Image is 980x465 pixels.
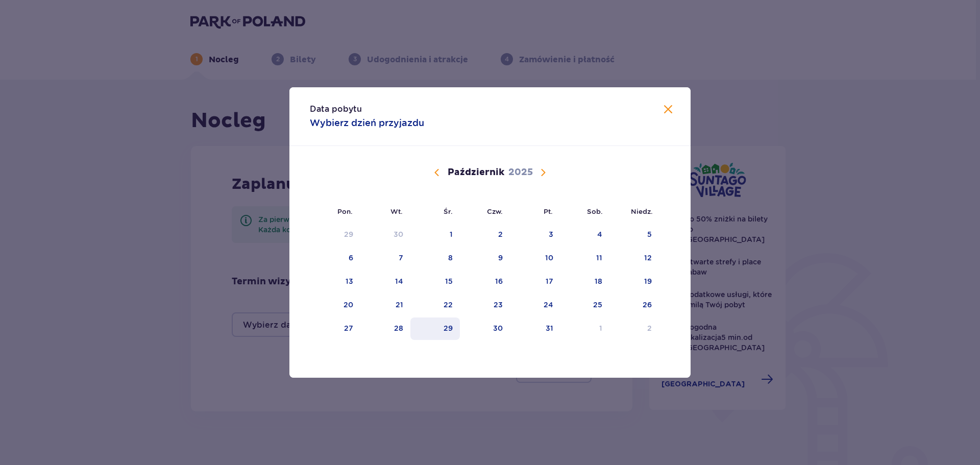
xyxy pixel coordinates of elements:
[493,323,503,333] div: 30
[410,317,460,340] td: Choose środa, 29 października 2025 as your check-in date. It’s available.
[399,253,403,263] div: 7
[344,229,353,239] div: 29
[344,300,353,310] div: 20
[587,207,603,215] small: Sob.
[510,317,560,340] td: Choose piątek, 31 października 2025 as your check-in date. It’s available.
[460,271,510,293] td: Choose czwartek, 16 października 2025 as your check-in date. It’s available.
[410,224,460,246] td: Choose środa, 1 października 2025 as your check-in date. It’s available.
[360,271,411,293] td: Choose wtorek, 14 października 2025 as your check-in date. It’s available.
[560,224,610,246] td: Choose sobota, 4 października 2025 as your check-in date. It’s available.
[310,294,360,316] td: Choose poniedziałek, 20 października 2025 as your check-in date. It’s available.
[448,253,453,263] div: 8
[310,247,360,270] td: Choose poniedziałek, 6 października 2025 as your check-in date. It’s available.
[394,323,403,333] div: 28
[445,276,453,286] div: 15
[360,247,411,270] td: Choose wtorek, 7 października 2025 as your check-in date. It’s available.
[494,300,503,310] div: 23
[596,253,602,263] div: 11
[448,166,504,179] p: Październik
[346,276,353,286] div: 13
[390,207,403,215] small: Wt.
[360,224,411,246] td: Choose wtorek, 30 września 2025 as your check-in date. It’s available.
[444,323,453,333] div: 29
[609,317,659,340] td: Choose niedziela, 2 listopada 2025 as your check-in date. It’s available.
[360,317,411,340] td: Choose wtorek, 28 października 2025 as your check-in date. It’s available.
[609,271,659,293] td: Choose niedziela, 19 października 2025 as your check-in date. It’s available.
[498,229,503,239] div: 2
[508,166,533,179] p: 2025
[544,207,553,215] small: Pt.
[510,247,560,270] td: Choose piątek, 10 października 2025 as your check-in date. It’s available.
[560,247,610,270] td: Choose sobota, 11 października 2025 as your check-in date. It’s available.
[310,271,360,293] td: Choose poniedziałek, 13 października 2025 as your check-in date. It’s available.
[510,224,560,246] td: Choose piątek, 3 października 2025 as your check-in date. It’s available.
[289,146,691,357] div: Calendar
[560,294,610,316] td: Choose sobota, 25 października 2025 as your check-in date. It’s available.
[460,294,510,316] td: Choose czwartek, 23 października 2025 as your check-in date. It’s available.
[349,253,353,263] div: 6
[360,294,411,316] td: Choose wtorek, 21 października 2025 as your check-in date. It’s available.
[510,294,560,316] td: Choose piątek, 24 października 2025 as your check-in date. It’s available.
[631,207,653,215] small: Niedz.
[344,323,353,333] div: 27
[609,224,659,246] td: Choose niedziela, 5 października 2025 as your check-in date. It’s available.
[444,207,453,215] small: Śr.
[510,271,560,293] td: Choose piątek, 17 października 2025 as your check-in date. It’s available.
[395,276,403,286] div: 14
[599,323,602,333] div: 1
[310,317,360,340] td: Choose poniedziałek, 27 października 2025 as your check-in date. It’s available.
[460,247,510,270] td: Choose czwartek, 9 października 2025 as your check-in date. It’s available.
[460,224,510,246] td: Choose czwartek, 2 października 2025 as your check-in date. It’s available.
[609,294,659,316] td: Choose niedziela, 26 października 2025 as your check-in date. It’s available.
[593,300,602,310] div: 25
[444,300,453,310] div: 22
[396,300,403,310] div: 21
[460,317,510,340] td: Choose czwartek, 30 października 2025 as your check-in date. It’s available.
[487,207,503,215] small: Czw.
[450,229,453,239] div: 1
[410,271,460,293] td: Choose środa, 15 października 2025 as your check-in date. It’s available.
[544,300,553,310] div: 24
[560,271,610,293] td: Choose sobota, 18 października 2025 as your check-in date. It’s available.
[560,317,610,340] td: Choose sobota, 1 listopada 2025 as your check-in date. It’s available.
[337,207,353,215] small: Pon.
[495,276,503,286] div: 16
[546,323,553,333] div: 31
[498,253,503,263] div: 9
[545,253,553,263] div: 10
[609,247,659,270] td: Choose niedziela, 12 października 2025 as your check-in date. It’s available.
[546,276,553,286] div: 17
[410,294,460,316] td: Choose środa, 22 października 2025 as your check-in date. It’s available.
[597,229,602,239] div: 4
[410,247,460,270] td: Choose środa, 8 października 2025 as your check-in date. It’s available.
[595,276,602,286] div: 18
[549,229,553,239] div: 3
[394,229,403,239] div: 30
[310,224,360,246] td: Choose poniedziałek, 29 września 2025 as your check-in date. It’s available.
